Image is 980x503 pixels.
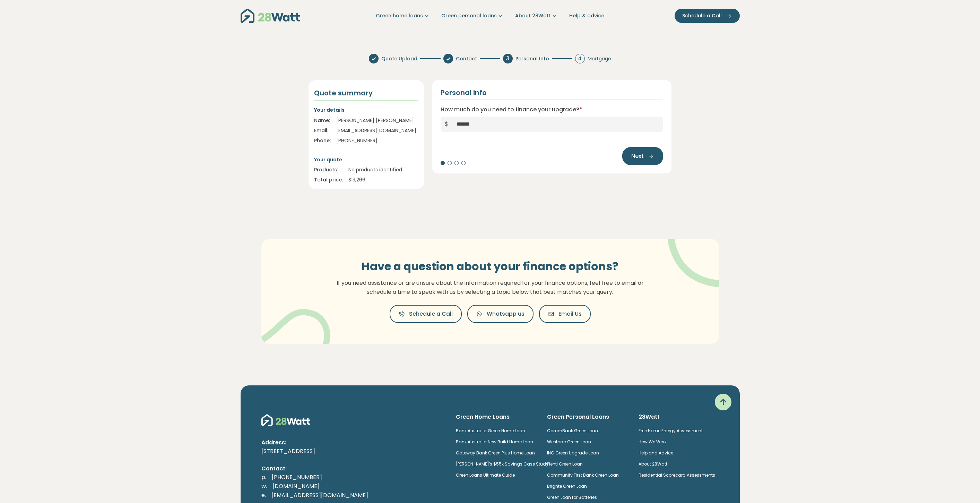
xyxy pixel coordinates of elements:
span: Schedule a Call [409,310,453,318]
h6: 28Watt [639,413,719,421]
h3: Have a question about your finance options? [332,260,648,273]
span: Contact [456,55,477,62]
a: Free Home Energy Assessment [639,428,703,434]
img: 28Watt [261,413,310,427]
span: p. [261,473,266,481]
a: Green Loans Ultimate Guide [456,472,515,478]
h6: Green Personal Loans [547,413,627,421]
nav: Main navigation [241,7,740,25]
img: 28Watt [241,9,300,23]
a: Green home loans [376,12,430,19]
a: About 28Watt [639,461,667,467]
div: [PERSON_NAME] [PERSON_NAME] [336,117,418,124]
span: Schedule a Call [682,12,722,19]
a: [PERSON_NAME]'s $55k Savings Case Study [456,461,548,467]
span: $ [441,117,452,132]
a: How We Work [639,439,667,445]
a: Community First Bank Green Loan [547,472,619,478]
a: CommBank Green Loan [547,428,598,434]
a: Residential Scorecard Assessments [639,472,715,478]
span: Next [631,152,644,160]
div: 4 [575,54,585,63]
p: Contact: [261,464,445,473]
span: Mortgage [588,55,611,62]
button: Schedule a Call [390,305,462,323]
span: Quote Upload [381,55,417,62]
span: Personal Info [515,55,549,62]
a: Green Loan for Batteries [547,494,597,500]
span: e. [261,491,266,499]
p: Address: [261,438,445,447]
button: Whatsapp us [467,305,534,323]
div: Phone: [314,137,331,144]
h2: Personal info [441,88,487,97]
a: Bank Australia New Build Home Loan [456,439,533,445]
div: Total price: [314,176,343,184]
div: 3 [503,54,513,63]
div: $ 13,266 [348,176,418,184]
a: Brighte Green Loan [547,483,587,489]
a: ING Green Upgrade Loan [547,450,599,456]
img: vector [649,220,740,288]
label: How much do you need to finance your upgrade? [441,105,582,114]
p: [STREET_ADDRESS] [261,447,445,456]
div: Name: [314,117,331,124]
img: vector [257,291,330,360]
span: Email Us [558,310,582,318]
div: No products identified [348,166,418,173]
a: Green personal loans [441,12,504,19]
a: Westpac Green Loan [547,439,591,445]
a: Bank Australia Green Home Loan [456,428,525,434]
p: Your quote [314,156,418,163]
p: If you need assistance or are unsure about the information required for your finance options, fee... [332,279,648,296]
a: Help and Advice [639,450,673,456]
a: About 28Watt [515,12,558,19]
a: Help & advice [569,12,604,19]
div: Email: [314,127,331,134]
p: Your details [314,106,418,114]
span: Whatsapp us [487,310,524,318]
button: Email Us [539,305,591,323]
button: Schedule a Call [675,9,740,23]
a: Plenti Green Loan [547,461,583,467]
button: Next [622,147,663,165]
h4: Quote summary [314,88,418,97]
h6: Green Home Loans [456,413,536,421]
a: Gateway Bank Green Plus Home Loan [456,450,535,456]
a: [PHONE_NUMBER] [266,473,328,481]
a: [EMAIL_ADDRESS][DOMAIN_NAME] [266,491,374,499]
a: [DOMAIN_NAME] [267,482,325,490]
span: w. [261,482,267,490]
div: [PHONE_NUMBER] [336,137,418,144]
div: [EMAIL_ADDRESS][DOMAIN_NAME] [336,127,418,134]
div: Products: [314,166,343,173]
